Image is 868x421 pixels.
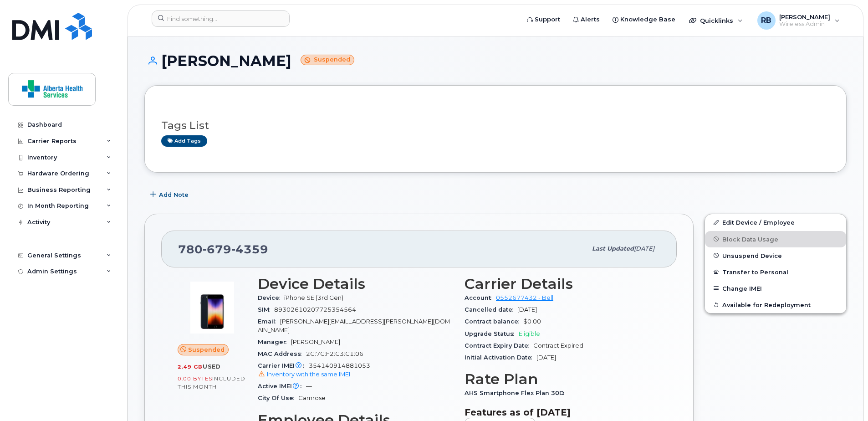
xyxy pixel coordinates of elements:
span: Cancelled date [465,306,517,313]
span: Add Note [159,190,189,199]
span: $0.00 [523,318,541,325]
span: Contract Expiry Date [465,342,533,349]
small: Suspended [301,55,354,65]
h3: Tags List [161,120,830,131]
button: Change IMEI [705,280,846,297]
span: 2.49 GB [178,364,203,370]
span: 0.00 Bytes [178,375,212,382]
span: [DATE] [536,354,556,361]
span: 89302610207725354564 [274,306,356,313]
a: Edit Device / Employee [705,214,846,231]
span: 354140914881053 [258,362,454,379]
span: Manager [258,339,291,345]
button: Add Note [144,186,196,203]
span: SIM [258,306,274,313]
button: Unsuspend Device [705,247,846,264]
button: Transfer to Personal [705,264,846,280]
span: included this month [178,375,245,390]
span: used [203,363,221,370]
span: — [306,383,312,390]
span: Inventory with the same IMEI [267,371,350,378]
h1: [PERSON_NAME] [144,53,847,69]
span: Contract Expired [533,342,583,349]
h3: Rate Plan [465,371,660,387]
span: 780 [178,242,268,256]
span: Device [258,294,284,301]
a: Inventory with the same IMEI [258,371,350,378]
img: image20231002-3703462-1angbar.jpeg [185,280,240,335]
a: 0552677432 - Bell [496,294,553,301]
span: Last updated [592,245,634,252]
h3: Carrier Details [465,276,660,292]
span: Account [465,294,496,301]
span: Unsuspend Device [722,252,782,259]
span: Available for Redeployment [722,301,811,308]
span: Upgrade Status [465,330,519,337]
span: City Of Use [258,395,298,401]
button: Block Data Usage [705,231,846,247]
span: 4359 [231,242,268,256]
h3: Device Details [258,276,454,292]
button: Available for Redeployment [705,297,846,313]
span: [PERSON_NAME][EMAIL_ADDRESS][PERSON_NAME][DOMAIN_NAME] [258,318,450,333]
span: iPhone SE (3rd Gen) [284,294,343,301]
span: Email [258,318,280,325]
span: Eligible [519,330,540,337]
span: Carrier IMEI [258,362,309,369]
span: Suspended [188,345,225,354]
span: 2C:7C:F2:C3:C1:06 [306,350,363,357]
span: Camrose [298,395,326,401]
a: Add tags [161,135,207,147]
span: Active IMEI [258,383,306,390]
span: [PERSON_NAME] [291,339,340,345]
span: [DATE] [517,306,537,313]
span: AHS Smartphone Flex Plan 30D [465,390,569,396]
span: [DATE] [634,245,654,252]
span: 679 [203,242,231,256]
span: Contract balance [465,318,523,325]
h3: Features as of [DATE] [465,407,660,418]
span: Initial Activation Date [465,354,536,361]
span: MAC Address [258,350,306,357]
